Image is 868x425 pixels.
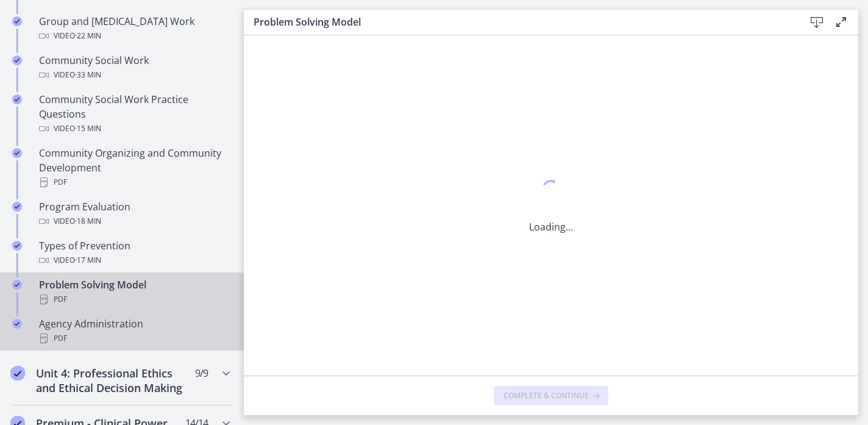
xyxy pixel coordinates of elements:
[12,241,22,251] i: Completed
[36,366,185,395] h2: Unit 4: Professional Ethics and Ethical Decision Making
[39,53,229,82] div: Community Social Work
[529,177,573,205] div: 1
[39,331,229,346] div: PDF
[39,214,229,229] div: Video
[39,29,229,43] div: Video
[529,220,573,234] p: Loading...
[75,68,101,82] span: · 33 min
[503,391,589,401] span: Complete & continue
[195,366,208,380] span: 9 / 9
[75,253,101,268] span: · 17 min
[12,280,22,290] i: Completed
[75,121,101,136] span: · 15 min
[39,292,229,307] div: PDF
[39,146,229,190] div: Community Organizing and Community Development
[75,29,101,43] span: · 22 min
[39,175,229,190] div: PDF
[12,202,22,212] i: Completed
[494,386,608,405] button: Complete & continue
[12,148,22,158] i: Completed
[12,95,22,104] i: Completed
[75,214,101,229] span: · 18 min
[39,14,229,43] div: Group and [MEDICAL_DATA] Work
[39,68,229,82] div: Video
[12,319,22,329] i: Completed
[12,55,22,65] i: Completed
[39,121,229,136] div: Video
[39,253,229,268] div: Video
[39,199,229,229] div: Program Evaluation
[10,366,25,380] i: Completed
[39,316,229,346] div: Agency Administration
[39,92,229,136] div: Community Social Work Practice Questions
[12,16,22,26] i: Completed
[39,238,229,268] div: Types of Prevention
[254,15,785,29] h3: Problem Solving Model
[39,277,229,307] div: Problem Solving Model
